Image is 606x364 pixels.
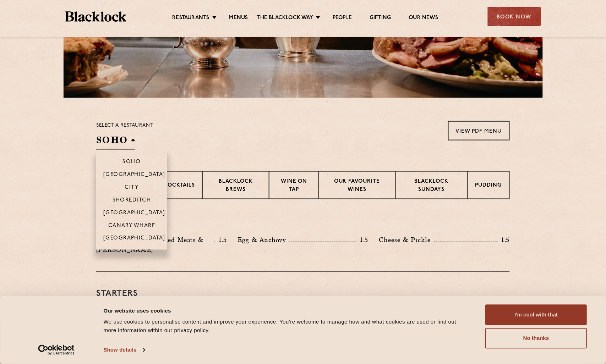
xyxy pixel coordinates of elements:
[498,236,510,245] p: 1.5
[215,236,227,245] p: 1.5
[379,235,435,245] p: Cheese & Pickle
[475,182,502,191] p: Pudding
[104,345,145,355] a: Show details
[238,235,289,245] p: Egg & Anchovy
[488,7,541,26] div: Book Now
[326,178,388,194] p: Our favourite wines
[104,318,470,335] div: We use cookies to personalise content and improve your experience. You're welcome to manage how a...
[25,345,87,355] a: Usercentrics Cookiebot - opens in a new window
[103,236,165,243] p: [GEOGRAPHIC_DATA]
[96,134,135,150] h2: SOHO
[333,15,352,22] a: People
[96,289,510,299] h3: Starters
[403,178,460,194] p: Blacklock Sundays
[65,11,127,22] img: BL_Textured_Logo-footer-cropped.svg
[210,178,262,194] p: Blacklock Brews
[486,328,587,349] button: No thanks
[163,182,195,191] p: Cocktails
[103,172,165,179] p: [GEOGRAPHIC_DATA]
[113,197,151,204] p: Shoreditch
[104,307,470,315] div: Our website uses cookies
[409,15,438,22] a: Our News
[356,236,368,245] p: 1.5
[277,178,311,194] p: Wine on Tap
[125,184,139,192] p: City
[486,305,587,325] button: I'm cool with that
[448,121,510,140] a: View PDF Menu
[257,15,313,22] a: The Blacklock Way
[370,15,391,22] a: Gifting
[103,210,165,217] p: [GEOGRAPHIC_DATA]
[96,121,153,130] p: Select a restaurant
[229,15,248,22] a: Menus
[96,217,510,226] h3: Pre Chop Bites
[123,159,141,166] p: Soho
[108,223,155,230] p: Canary Wharf
[173,15,209,22] a: Restaurants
